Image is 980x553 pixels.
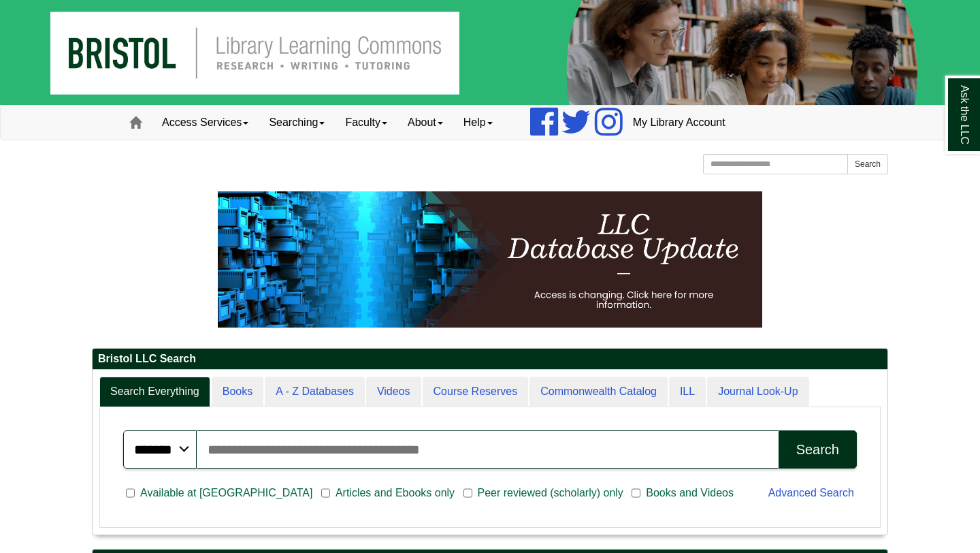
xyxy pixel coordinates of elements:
[472,485,629,501] span: Peer reviewed (scholarly) only
[212,377,263,407] a: Books
[847,154,888,174] button: Search
[453,106,503,140] a: Help
[768,487,854,499] a: Advanced Search
[632,487,640,499] input: Books and Videos
[99,377,210,407] a: Search Everything
[529,377,668,407] a: Commonwealth Catalog
[623,106,736,140] a: My Library Account
[126,487,135,499] input: Available at [GEOGRAPHIC_DATA]
[218,191,762,328] img: HTML tutorial
[265,377,365,407] a: A - Z Databases
[707,377,808,407] a: Journal Look-Up
[423,377,529,407] a: Course Reserves
[330,485,460,501] span: Articles and Ebooks only
[259,106,335,140] a: Searching
[397,106,453,140] a: About
[152,106,259,140] a: Access Services
[135,485,318,501] span: Available at [GEOGRAPHIC_DATA]
[796,442,839,458] div: Search
[321,487,330,499] input: Articles and Ebooks only
[640,485,739,501] span: Books and Videos
[93,349,887,370] h2: Bristol LLC Search
[366,377,421,407] a: Videos
[779,430,857,469] button: Search
[335,106,397,140] a: Faculty
[669,377,706,407] a: ILL
[463,487,472,499] input: Peer reviewed (scholarly) only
